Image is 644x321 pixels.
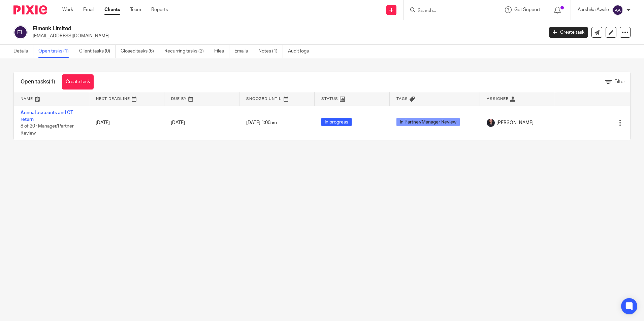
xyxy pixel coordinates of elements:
[33,25,438,32] h2: Elmenk Limited
[487,119,495,127] img: MicrosoftTeams-image.jfif
[171,120,185,125] span: [DATE]
[417,8,478,14] input: Search
[258,45,283,58] a: Notes (1)
[614,79,625,84] span: Filter
[549,27,588,38] a: Create task
[62,74,94,90] a: Create task
[33,33,539,39] p: [EMAIL_ADDRESS][DOMAIN_NAME]
[38,45,74,58] a: Open tasks (1)
[496,119,534,126] span: [PERSON_NAME]
[121,45,159,58] a: Closed tasks (6)
[21,110,73,122] a: Annual accounts and CT return
[13,25,28,39] img: svg%3E
[21,78,55,85] h1: Open tasks
[21,124,74,136] span: 8 of 20 · Manager/Partner Review
[130,6,141,13] a: Team
[89,106,164,140] td: [DATE]
[164,45,209,58] a: Recurring tasks (2)
[514,7,540,12] span: Get Support
[234,45,253,58] a: Emails
[104,6,120,13] a: Clients
[578,6,609,13] p: Aarshika Awale
[62,6,73,13] a: Work
[321,97,338,101] span: Status
[612,5,623,15] img: svg%3E
[79,45,116,58] a: Client tasks (0)
[49,79,55,84] span: (1)
[396,97,408,101] span: Tags
[246,97,282,101] span: Snoozed Until
[151,6,168,13] a: Reports
[83,6,94,13] a: Email
[13,45,33,58] a: Details
[321,118,352,126] span: In progress
[13,5,47,14] img: Pixie
[396,118,460,126] span: In Partner/Manager Review
[288,45,314,58] a: Audit logs
[246,120,277,125] span: [DATE] 1:00am
[214,45,229,58] a: Files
